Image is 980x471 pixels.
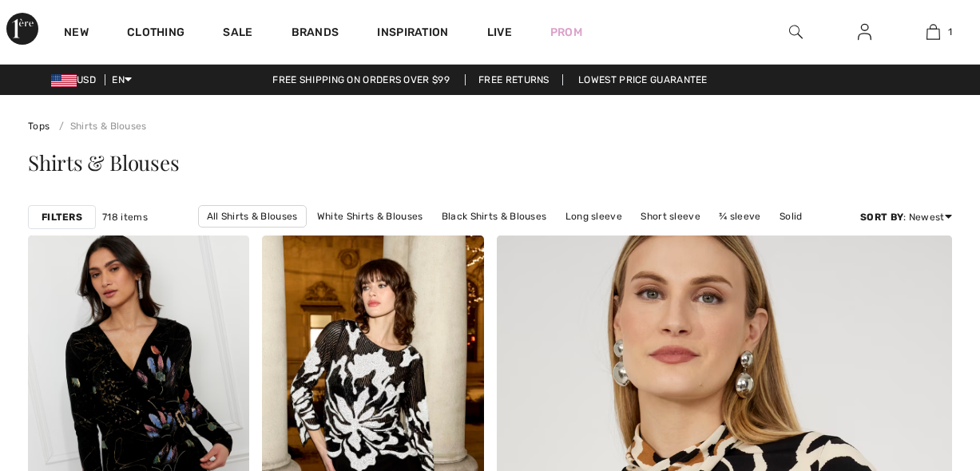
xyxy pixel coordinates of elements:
strong: Sort By [860,212,903,223]
span: 1 [948,25,952,39]
a: Sale [223,26,252,42]
img: search the website [789,22,803,42]
img: 1ère Avenue [6,13,38,45]
a: ¾ sleeve [711,206,768,227]
a: Black Shirts & Blouses [434,206,555,227]
img: My Bag [926,22,940,42]
a: Long sleeve [557,206,630,227]
a: New [64,26,89,42]
span: Shirts & Blouses [28,148,179,176]
a: Prom [550,24,582,41]
a: Clothing [127,26,184,42]
span: USD [51,74,102,85]
a: Solid [772,206,811,227]
img: My Info [858,22,871,42]
span: 718 items [102,210,148,224]
a: All Shirts & Blouses [198,205,307,228]
strong: Filters [42,210,82,224]
a: Short sleeve [633,206,708,227]
a: Lowest Price Guarantee [565,74,720,85]
a: Brands [292,26,339,42]
span: EN [112,74,132,85]
a: White Shirts & Blouses [309,206,431,227]
a: Live [487,24,512,41]
span: Inspiration [377,26,448,42]
div: : Newest [860,210,952,224]
a: Sign In [845,22,884,42]
a: Shirts & Blouses [53,121,147,132]
a: Tops [28,121,50,132]
a: Free Returns [465,74,563,85]
a: 1 [899,22,966,42]
a: Free shipping on orders over $99 [260,74,462,85]
a: [PERSON_NAME] Shirts & Blouses [343,228,518,248]
img: US Dollar [51,74,77,87]
a: [PERSON_NAME] & Blouses [521,228,665,248]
